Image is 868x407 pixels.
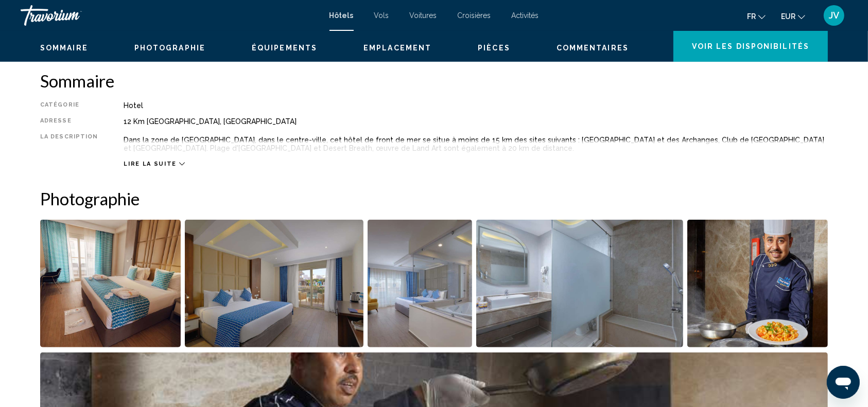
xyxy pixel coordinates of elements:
[363,44,431,52] span: Emplacement
[687,219,828,348] button: Open full-screen image slider
[252,44,317,52] span: Équipements
[557,43,629,52] button: Commentaires
[124,101,828,110] div: Hotel
[557,44,629,52] span: Commentaires
[40,117,98,126] div: Adresse
[40,43,88,52] button: Sommaire
[368,219,472,348] button: Open full-screen image slider
[781,12,795,21] span: EUR
[827,366,860,399] iframe: Bouton de lancement de la fenêtre de messagerie
[478,44,510,52] span: Pièces
[252,43,317,52] button: Équipements
[40,101,98,110] div: Catégorie
[21,5,319,26] a: Travorium
[40,133,98,155] div: La description
[512,11,539,20] a: Activités
[374,11,389,20] a: Vols
[124,136,828,152] p: Dans la zone de [GEOGRAPHIC_DATA], dans le centre-ville, cet hôtel de front de mer se situe à moi...
[476,219,684,348] button: Open full-screen image slider
[40,188,828,209] h2: Photographie
[747,9,766,24] button: Change language
[692,43,809,51] span: Voir les disponibilités
[458,11,491,20] a: Croisières
[363,43,431,52] button: Emplacement
[781,9,805,24] button: Change currency
[821,5,847,26] button: User Menu
[40,44,88,52] span: Sommaire
[329,11,354,20] a: Hôtels
[124,160,184,168] button: Lire la suite
[124,117,828,126] div: 12 Km [GEOGRAPHIC_DATA], [GEOGRAPHIC_DATA]
[40,219,181,348] button: Open full-screen image slider
[124,161,176,167] span: Lire la suite
[829,10,839,21] span: JV
[478,43,510,52] button: Pièces
[747,12,756,21] span: fr
[185,219,364,348] button: Open full-screen image slider
[673,31,828,62] button: Voir les disponibilités
[40,70,828,91] h2: Sommaire
[134,43,205,52] button: Photographie
[410,11,437,20] a: Voitures
[134,44,205,52] span: Photographie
